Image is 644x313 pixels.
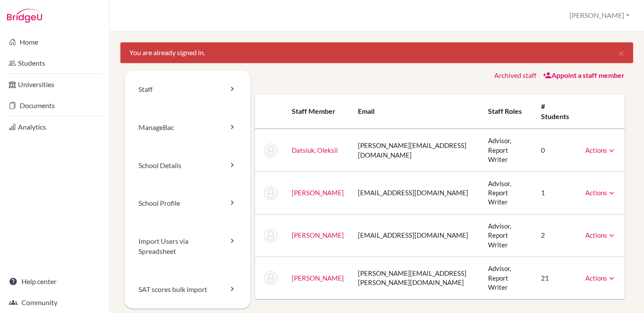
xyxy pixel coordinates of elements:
[585,231,616,239] a: Actions
[2,118,107,136] a: Analytics
[534,95,578,129] th: # students
[618,46,624,59] span: ×
[292,146,338,154] a: Datsiuk, Oleksii
[351,95,481,129] th: Email
[292,189,344,197] a: [PERSON_NAME]
[481,129,534,172] td: Advisor, Report Writer
[481,95,534,129] th: Staff roles
[264,144,278,158] img: Oleksii Datsiuk
[534,257,578,299] td: 21
[124,70,251,109] a: Staff
[351,214,481,257] td: [EMAIL_ADDRESS][DOMAIN_NAME]
[2,97,107,114] a: Documents
[543,71,625,79] a: Appoint a staff member
[481,257,534,299] td: Advisor, Report Writer
[285,95,351,129] th: Staff member
[7,9,42,23] img: Bridge-U
[351,257,481,299] td: [PERSON_NAME][EMAIL_ADDRESS][PERSON_NAME][DOMAIN_NAME]
[292,231,344,239] a: [PERSON_NAME]
[264,271,278,285] img: Deborah Mc Corkle
[534,172,578,214] td: 1
[124,271,251,309] a: SAT scores bulk import
[120,42,633,63] div: You are already signed in.
[264,186,278,200] img: Mark Decker
[124,222,251,271] a: Import Users via Spreadsheet
[264,229,278,243] img: Amal Kheloui
[585,274,616,282] a: Actions
[2,294,107,311] a: Community
[481,214,534,257] td: Advisor, Report Writer
[124,184,251,222] a: School Profile
[124,109,251,147] a: ManageBac
[585,146,616,154] a: Actions
[585,189,616,197] a: Actions
[351,129,481,172] td: [PERSON_NAME][EMAIL_ADDRESS][DOMAIN_NAME]
[481,172,534,214] td: Advisor, Report Writer
[292,274,344,282] a: [PERSON_NAME]
[2,273,107,290] a: Help center
[351,172,481,214] td: [EMAIL_ADDRESS][DOMAIN_NAME]
[2,76,107,93] a: Universities
[2,33,107,51] a: Home
[124,147,251,185] a: School Details
[609,42,633,63] button: Close
[2,54,107,72] a: Students
[566,7,633,24] button: [PERSON_NAME]
[534,129,578,172] td: 0
[494,71,536,79] a: Archived staff
[534,214,578,257] td: 2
